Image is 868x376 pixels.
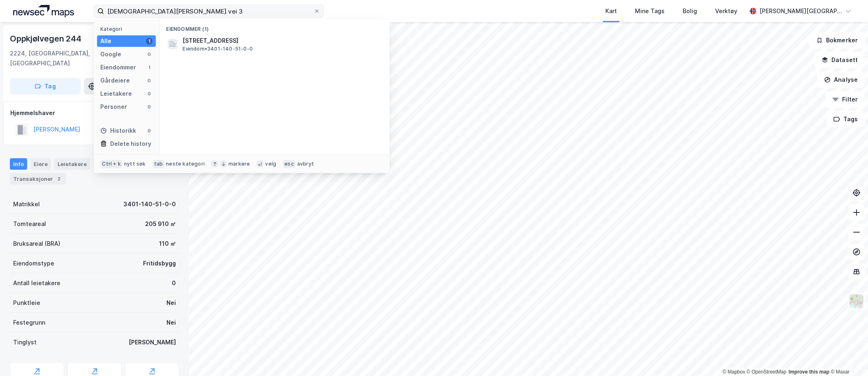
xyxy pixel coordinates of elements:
button: Tags [826,111,865,127]
div: Kategori [100,26,156,32]
div: Bolig [683,6,697,16]
div: [PERSON_NAME] [129,337,176,347]
div: avbryt [297,161,314,167]
div: 0 [146,90,152,97]
div: Gårdeiere [100,76,130,85]
div: 3401-140-51-0-0 [123,199,176,209]
img: Z [849,293,864,309]
button: Datasett [815,52,865,68]
div: Eiendomstype [13,258,54,268]
div: Kart [605,6,617,16]
div: Fritidsbygg [143,258,176,268]
div: 0 [146,104,152,110]
div: Tomteareal [13,219,46,229]
div: 0 [146,77,152,84]
a: OpenStreetMap [747,369,787,375]
a: Improve this map [789,369,829,375]
div: Datasett [93,158,124,170]
div: 0 [172,278,176,288]
div: Nei [166,318,176,328]
div: esc [283,160,295,168]
div: 1 [146,64,152,71]
div: Historikk [100,126,136,136]
div: 205 910 ㎡ [145,219,176,229]
div: Punktleie [13,298,40,308]
div: 2224, [GEOGRAPHIC_DATA], [GEOGRAPHIC_DATA] [10,48,130,68]
div: 0 [146,127,152,134]
div: markere [229,161,250,167]
div: Antall leietakere [13,278,60,288]
div: neste kategori [166,161,205,167]
div: tab [152,160,165,168]
div: 1 [146,38,152,44]
div: Transaksjoner [10,173,66,185]
div: 2 [55,175,63,183]
div: Matrikkel [13,199,40,209]
div: 110 ㎡ [159,239,176,249]
div: Leietakere [100,89,132,99]
div: Tinglyst [13,337,37,347]
button: Bokmerker [809,32,865,48]
div: Delete history [110,139,151,149]
div: Leietakere [54,158,90,170]
div: [PERSON_NAME][GEOGRAPHIC_DATA] [759,6,842,16]
div: Hjemmelshaver [10,108,179,118]
div: Nei [166,298,176,308]
div: Bruksareal (BRA) [13,239,60,249]
div: 0 [146,51,152,58]
div: Google [100,49,121,59]
div: Mine Tags [635,6,665,16]
input: Søk på adresse, matrikkel, gårdeiere, leietakere eller personer [104,5,314,17]
div: velg [265,161,276,167]
span: Eiendom • 3401-140-51-0-0 [182,46,253,52]
div: Alle [100,36,111,46]
iframe: Chat Widget [827,337,868,376]
div: Kontrollprogram for chat [827,337,868,376]
button: Filter [825,91,865,108]
div: Festegrunn [13,318,45,328]
div: Oppkjølvegen 244 [10,32,83,45]
div: Personer [100,102,127,112]
div: Eiendommer (1) [159,19,390,34]
button: Tag [10,78,81,95]
button: Analyse [817,72,865,88]
div: Ctrl + k [100,160,122,168]
div: nytt søk [124,161,146,167]
img: logo.a4113a55bc3d86da70a041830d287a7e.svg [13,5,74,17]
div: Verktøy [715,6,737,16]
div: Eiere [30,158,51,170]
span: [STREET_ADDRESS] [182,36,380,46]
div: Info [10,158,27,170]
a: Mapbox [723,369,745,375]
div: Eiendommer [100,62,136,72]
